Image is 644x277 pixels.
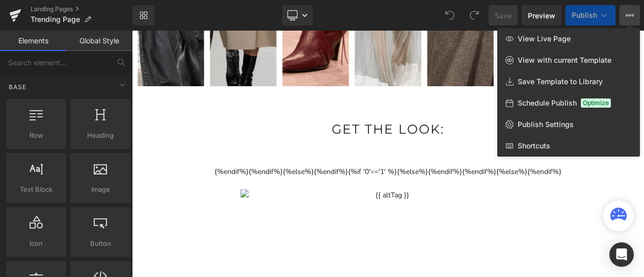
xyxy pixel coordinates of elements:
[31,15,80,23] span: Trending Page
[440,5,460,26] button: Undo
[66,31,132,51] a: Global Style
[464,5,485,26] button: Redo
[518,98,577,108] span: Schedule Publish
[518,141,550,150] span: Shortcuts
[581,98,611,108] span: Optimize
[566,5,615,26] button: Publish
[31,5,132,13] a: Landing Pages
[572,11,597,19] span: Publish
[518,120,574,129] span: Publish Settings
[73,238,127,249] span: Button
[495,10,512,21] span: Save
[9,130,63,141] span: Row
[518,77,603,86] span: Save Template to Library
[518,56,611,65] span: View with current Template
[620,5,640,26] button: View Live PageView with current TemplateSave Template to LibrarySchedule PublishOptimizePublish S...
[528,10,555,21] span: Preview
[132,5,155,26] a: New Library
[9,184,63,195] span: Text Block
[609,242,634,267] div: Open Intercom Messenger
[73,130,127,141] span: Heading
[522,5,561,26] a: Preview
[73,184,127,195] span: Image
[518,34,571,43] span: View Live Page
[9,238,63,249] span: Icon
[8,82,28,92] span: Base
